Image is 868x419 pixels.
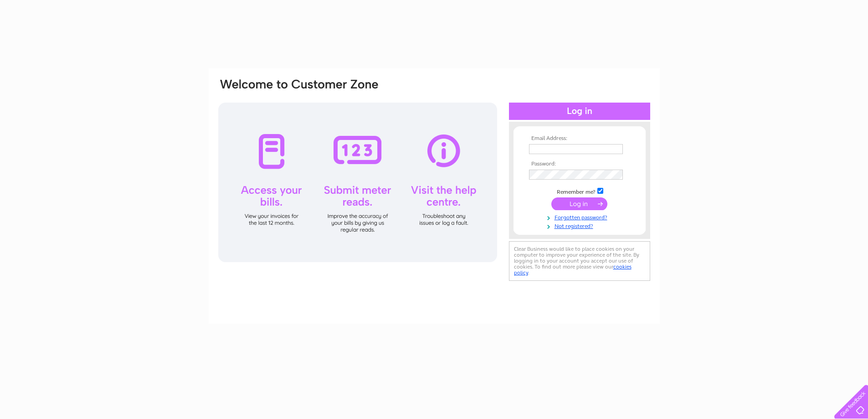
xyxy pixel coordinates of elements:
[514,264,632,276] a: cookies policy
[529,212,632,221] a: Forgotten password?
[551,197,607,210] input: Submit
[509,241,650,281] div: Clear Business would like to place cookies on your computer to improve your experience of the sit...
[527,135,632,142] th: Email Address:
[527,161,632,167] th: Password:
[527,186,632,196] td: Remember me?
[529,221,632,230] a: Not registered?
